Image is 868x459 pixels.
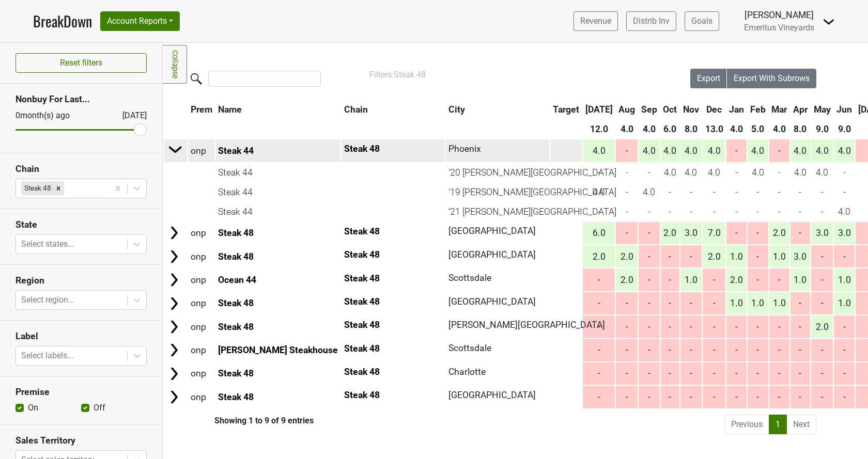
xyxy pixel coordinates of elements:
td: - [811,202,833,221]
span: - [669,322,671,332]
h3: State [16,219,147,230]
th: 4.0 [769,120,790,138]
span: Export With Subrows [734,73,810,83]
h3: Label [16,331,147,342]
td: - [616,163,638,182]
td: - [811,183,833,201]
span: Steak 48 [344,144,380,154]
span: - [648,251,650,262]
a: 1 [769,415,787,434]
th: &nbsp;: activate to sort column ascending [164,100,187,119]
span: - [821,392,824,402]
th: Mar: activate to sort column ascending [769,100,790,119]
span: Steak 48 [344,390,380,400]
span: - [669,392,671,402]
th: Oct: activate to sort column ascending [661,100,680,119]
span: 2.0 [621,275,633,285]
th: 12.0 [583,120,615,138]
button: Reset filters [16,53,147,73]
span: - [713,322,716,332]
span: Steak 48 [344,249,380,260]
span: - [626,228,628,238]
a: Steak 48 [218,392,254,402]
span: 1.0 [730,298,743,308]
span: - [626,368,628,378]
span: - [669,345,671,355]
span: - [735,368,738,378]
span: - [648,322,650,332]
span: Steak 48 [344,320,380,330]
span: - [735,228,738,238]
th: Nov: activate to sort column ascending [680,100,702,119]
td: - [680,202,702,221]
span: - [598,345,600,355]
label: On [28,402,38,414]
span: - [648,392,650,402]
span: Steak 48 [344,273,380,283]
span: - [690,368,692,378]
th: 6.0 [661,120,680,138]
img: Arrow right [166,366,182,382]
span: - [799,322,801,332]
span: - [648,275,650,285]
span: - [648,345,650,355]
td: 4.0 [661,163,680,182]
span: - [756,228,759,238]
div: [DATE] [113,109,147,122]
th: Jun: activate to sort column ascending [834,100,855,119]
a: BreakDown [33,10,92,32]
span: 1.0 [773,251,786,262]
span: 2.0 [621,251,633,262]
th: Chain: activate to sort column ascending [342,100,445,119]
td: onp [188,339,215,361]
td: onp [188,292,215,314]
th: Name: activate to sort column ascending [216,100,341,119]
span: - [648,298,650,308]
th: Aug: activate to sort column ascending [616,100,638,119]
span: - [799,392,801,402]
span: 4.0 [708,146,721,156]
td: - [616,202,638,221]
span: 2.0 [816,322,829,332]
span: - [735,392,738,402]
td: onp [188,139,215,162]
img: Arrow right [166,249,182,264]
td: Steak 44 [216,202,341,221]
a: Steak 48 [218,251,254,262]
td: - [726,163,747,182]
span: - [843,251,846,262]
span: - [690,298,692,308]
th: Apr: activate to sort column ascending [791,100,810,119]
td: - [639,202,660,221]
span: 3.0 [838,228,851,238]
td: - [791,202,810,221]
span: 1.0 [730,251,743,262]
span: 4.0 [593,146,606,156]
span: - [778,146,781,156]
span: - [669,251,671,262]
td: 4.0 [791,163,810,182]
span: 1.0 [794,275,807,285]
span: - [735,322,738,332]
div: Remove Steak 48 [53,181,64,195]
span: 3.0 [816,228,829,238]
span: - [713,392,716,402]
img: Arrow right [166,342,182,358]
td: - [661,202,680,221]
span: [GEOGRAPHIC_DATA] [448,390,536,400]
span: - [756,322,759,332]
td: onp [188,315,215,338]
span: - [821,345,824,355]
span: - [756,275,759,285]
td: - [791,183,810,201]
span: [GEOGRAPHIC_DATA] [448,226,536,236]
span: - [690,322,692,332]
img: Arrow right [166,389,182,405]
th: Feb: activate to sort column ascending [748,100,768,119]
span: - [713,298,716,308]
span: 1.0 [751,298,764,308]
span: 4.0 [794,146,807,156]
td: - [769,202,790,221]
span: - [735,345,738,355]
span: Target [553,104,579,115]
